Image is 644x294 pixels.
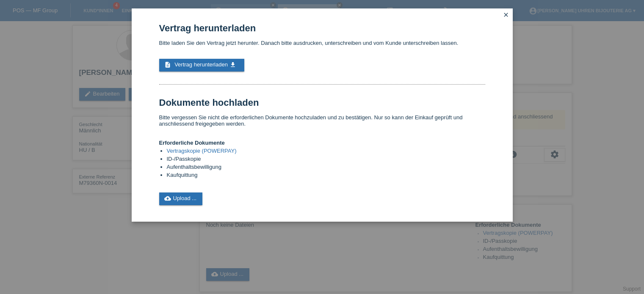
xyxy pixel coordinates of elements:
[159,59,244,71] a: description Vertrag herunterladen get_app
[167,164,485,172] li: Aufenthaltsbewilligung
[159,192,203,205] a: cloud_uploadUpload ...
[159,114,485,127] p: Bitte vergessen Sie nicht die erforderlichen Dokumente hochzuladen und zu bestätigen. Nur so kann...
[167,172,485,180] li: Kaufquittung
[229,61,236,68] i: get_app
[159,40,485,46] p: Bitte laden Sie den Vertrag jetzt herunter. Danach bitte ausdrucken, unterschreiben und vom Kunde...
[500,11,511,20] a: close
[167,148,237,154] a: Vertragskopie (POWERPAY)
[159,97,485,108] h1: Dokumente hochladen
[503,11,509,18] i: close
[164,61,171,68] i: description
[159,23,485,33] h1: Vertrag herunterladen
[164,195,171,202] i: cloud_upload
[167,156,485,164] li: ID-/Passkopie
[159,140,485,146] h4: Erforderliche Dokumente
[174,61,228,68] span: Vertrag herunterladen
